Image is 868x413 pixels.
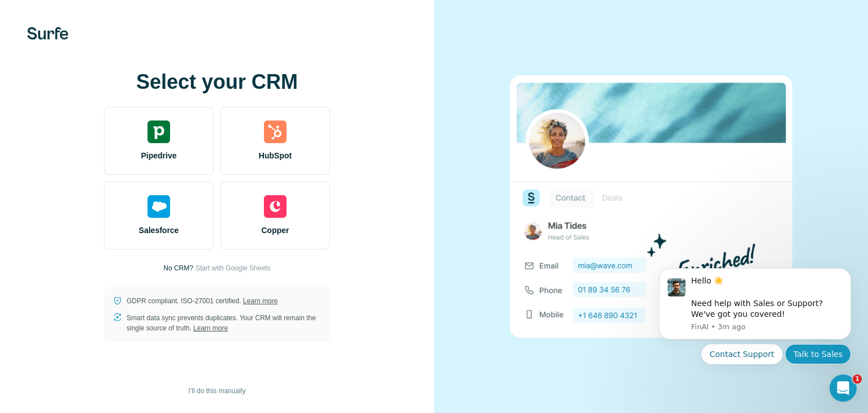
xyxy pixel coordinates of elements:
img: pipedrive's logo [147,121,170,143]
span: Copper [262,225,289,236]
span: I’ll do this manually [188,386,245,396]
div: message notification from FinAI, 3m ago. Hello ☀️ ​ Need help with Sales or Support? We've got yo... [17,14,209,85]
img: Surfe's logo [27,27,68,40]
img: hubspot's logo [264,121,287,143]
p: No CRM? [163,263,193,273]
a: Learn more [193,324,228,332]
img: copper's logo [264,195,287,218]
div: Message content [49,21,201,65]
div: Hello ☀️ ​ Need help with Sales or Support? We've got you covered! [49,21,201,65]
span: HubSpot [259,150,292,161]
span: Pipedrive [141,150,176,161]
p: Smart data sync prevents duplicates. Your CRM will remain the single source of truth. [127,313,321,333]
button: Quick reply: Contact Support [59,89,141,110]
button: Start with Google Sheets [196,263,271,273]
h1: Select your CRM [104,71,330,93]
iframe: Intercom notifications message [642,255,868,407]
button: Quick reply: Talk to Sales [143,89,209,110]
span: 1 [853,375,862,384]
p: Message from FinAI, sent 3m ago [49,67,201,78]
a: Learn more [243,297,277,305]
span: Salesforce [139,225,179,236]
p: GDPR compliant. ISO-27001 certified. [127,296,277,306]
img: salesforce's logo [147,195,170,218]
img: none image [510,75,792,337]
div: Quick reply options [17,89,209,110]
button: I’ll do this manually [180,382,253,399]
iframe: Intercom live chat [830,375,857,402]
img: Profile image for FinAI [25,24,44,42]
